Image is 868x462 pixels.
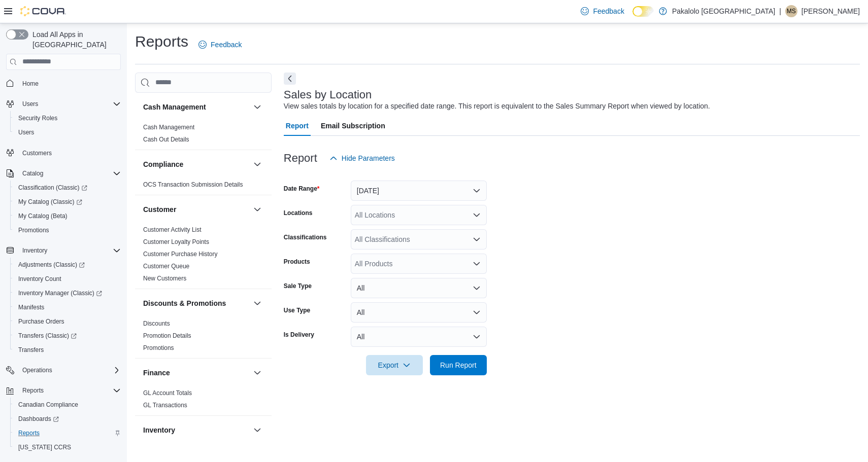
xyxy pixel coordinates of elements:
[284,331,314,339] label: Is Delivery
[779,5,781,17] p: |
[18,384,48,397] button: Reports
[10,258,125,272] a: Adjustments (Classic)
[785,5,797,17] div: Michael Saikaley
[284,306,310,314] label: Use Type
[14,413,121,425] span: Dashboards
[14,126,121,138] span: Users
[14,301,121,313] span: Manifests
[18,244,51,257] button: Inventory
[18,303,44,311] span: Manifests
[14,344,48,356] a: Transfers
[18,212,68,220] span: My Catalog (Beta)
[211,40,242,50] span: Feedback
[18,384,121,397] span: Reports
[143,238,209,245] a: Customer Loyalty Points
[143,275,186,282] a: New Customers
[321,116,385,136] span: Email Subscription
[22,169,43,177] span: Catalog
[14,427,44,439] a: Reports
[14,182,91,194] a: Classification (Classic)
[143,159,183,169] h3: Compliance
[14,441,75,453] a: [US_STATE] CCRS
[18,364,56,376] button: Operations
[18,401,78,409] span: Canadian Compliance
[14,315,69,328] a: Purchase Orders
[135,121,272,150] div: Cash Management
[22,149,52,157] span: Customers
[10,195,125,209] a: My Catalog (Classic)
[143,298,226,308] h3: Discounts & Promotions
[284,209,313,217] label: Locations
[284,89,372,101] h3: Sales by Location
[10,314,125,329] button: Purchase Orders
[22,80,39,88] span: Home
[18,332,77,340] span: Transfers (Classic)
[251,101,263,113] button: Cash Management
[143,389,192,397] a: GL Account Totals
[18,167,121,180] span: Catalog
[18,289,102,297] span: Inventory Manager (Classic)
[284,101,710,112] div: View sales totals by location for a specified date range. This report is equivalent to the Sales ...
[14,224,121,236] span: Promotions
[251,297,263,309] button: Discounts & Promotions
[14,210,72,222] a: My Catalog (Beta)
[18,98,42,110] button: Users
[10,343,125,357] button: Transfers
[18,98,121,110] span: Users
[251,158,263,170] button: Compliance
[18,226,49,234] span: Promotions
[135,31,188,52] h1: Reports
[802,5,860,17] p: [PERSON_NAME]
[325,148,399,168] button: Hide Parameters
[787,5,796,17] span: MS
[2,363,125,377] button: Operations
[473,260,481,268] button: Open list of options
[342,153,395,163] span: Hide Parameters
[143,425,175,435] h3: Inventory
[14,315,121,328] span: Purchase Orders
[14,273,65,285] a: Inventory Count
[143,425,249,435] button: Inventory
[18,147,121,159] span: Customers
[143,204,176,215] h3: Customer
[143,124,194,131] a: Cash Management
[143,263,189,270] a: Customer Queue
[632,6,654,17] input: Dark Mode
[2,146,125,160] button: Customers
[440,360,477,370] span: Run Report
[28,29,121,50] span: Load All Apps in [GEOGRAPHIC_DATA]
[14,344,121,356] span: Transfers
[577,1,628,21] a: Feedback
[2,383,125,398] button: Reports
[430,355,487,375] button: Run Report
[18,167,47,180] button: Catalog
[143,204,249,215] button: Customer
[22,100,38,108] span: Users
[18,78,43,90] a: Home
[143,402,187,409] a: GL Transactions
[18,244,121,257] span: Inventory
[10,125,125,139] button: Users
[10,329,125,343] a: Transfers (Classic)
[251,367,263,379] button: Finance
[143,136,189,143] a: Cash Out Details
[18,184,87,192] span: Classification (Classic)
[251,424,263,436] button: Inventory
[284,185,320,193] label: Date Range
[18,364,121,376] span: Operations
[14,273,121,285] span: Inventory Count
[143,320,170,327] a: Discounts
[20,6,66,16] img: Cova
[372,355,417,375] span: Export
[14,427,121,439] span: Reports
[10,426,125,440] button: Reports
[10,111,125,125] button: Security Roles
[135,224,272,289] div: Customer
[14,441,121,453] span: Washington CCRS
[143,298,249,308] button: Discounts & Promotions
[22,386,44,395] span: Reports
[18,275,61,283] span: Inventory Count
[14,112,61,124] a: Security Roles
[143,368,249,378] button: Finance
